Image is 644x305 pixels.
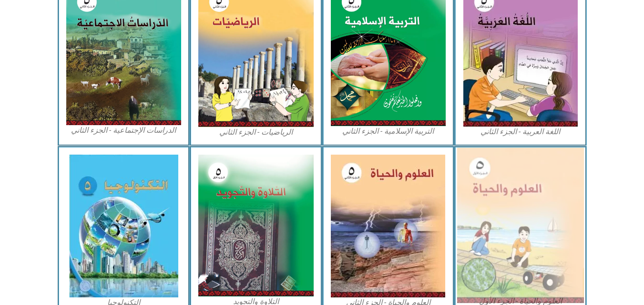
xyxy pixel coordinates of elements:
figcaption: الرياضيات - الجزء الثاني [198,127,314,138]
figcaption: الدراسات الإجتماعية - الجزء الثاني [66,125,182,136]
figcaption: اللغة العربية - الجزء الثاني [463,127,578,137]
figcaption: التربية الإسلامية - الجزء الثاني [331,126,446,137]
